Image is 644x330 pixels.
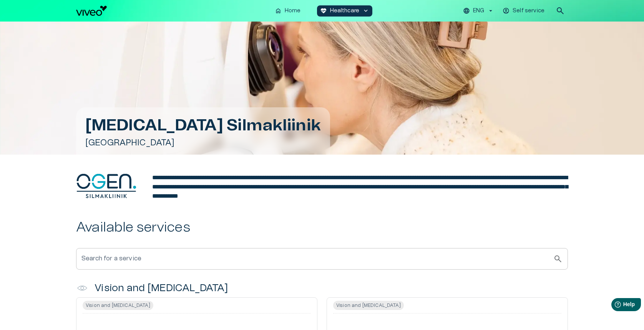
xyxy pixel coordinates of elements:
[553,3,568,18] button: open search modal
[85,137,321,148] h5: [GEOGRAPHIC_DATA]
[272,5,305,17] button: homeHome
[76,173,137,198] img: Ogen Silmakliinik logo
[362,7,369,14] span: keyboard_arrow_down
[76,6,269,16] a: Navigate to homepage
[333,301,404,310] span: Vision and [MEDICAL_DATA]
[152,173,568,201] div: editable markdown
[95,282,228,294] h4: Vision and [MEDICAL_DATA]
[553,254,563,263] span: search
[275,7,282,14] span: home
[501,5,546,17] button: Self service
[285,7,301,15] p: Home
[317,5,373,17] button: ecg_heartHealthcarekeyboard_arrow_down
[513,7,544,15] p: Self service
[76,6,107,16] img: Viveo logo
[556,6,565,15] span: search
[330,7,360,15] p: Healthcare
[85,117,321,134] h1: [MEDICAL_DATA] Silmakliinik
[473,7,484,15] p: ENG
[320,7,327,14] span: ecg_heart
[83,301,153,310] span: Vision and [MEDICAL_DATA]
[584,295,644,317] iframe: Help widget launcher
[76,219,568,236] h2: Available services
[462,5,495,17] button: ENG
